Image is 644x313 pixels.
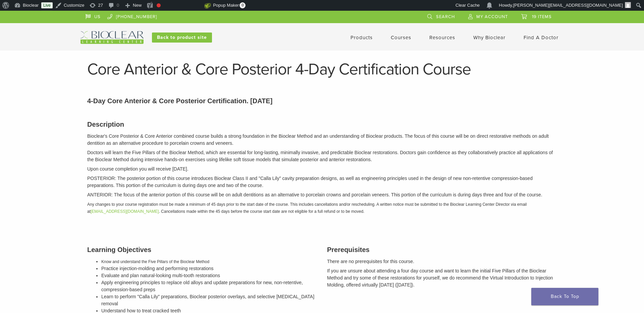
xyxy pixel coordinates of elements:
[101,279,317,293] li: Apply engineering principles to replace old alloys and update preparations for new, non-retentive...
[87,166,557,173] p: Upon course completion you will receive [DATE].
[101,265,317,272] li: Practice injection-molding and performing restorations
[327,267,557,289] p: If you are unsure about attending a four day course and want to learn the initial Five Pillars of...
[532,14,552,19] span: 19 items
[157,3,161,7] div: Focus keyphrase not set
[87,175,557,189] p: POSTERIOR: The posterior portion of this course introduces Bioclear Class II and "Calla Lily" cav...
[167,2,204,10] img: Views over 48 hours. Click for more Jetpack Stats.
[101,272,317,279] li: Evaluate and plan natural-looking multi-tooth restorations
[429,35,455,41] a: Resources
[351,35,373,41] a: Products
[327,245,557,255] h3: Prerequisites
[87,149,557,163] p: Doctors will learn the Five Pillars of the Bioclear Method, which are essential for long-lasting,...
[391,35,411,41] a: Courses
[513,3,623,8] span: [PERSON_NAME][EMAIL_ADDRESS][DOMAIN_NAME]
[91,209,159,214] a: [EMAIL_ADDRESS][DOMAIN_NAME]
[327,258,557,265] p: There are no prerequisites for this course.
[436,14,455,19] span: Search
[521,11,552,21] a: 19 items
[86,11,101,21] a: US
[87,245,317,255] h3: Learning Objectives
[101,293,317,307] li: Learn to perform "Calla Lily" preparations, Bioclear posterior overlays, and selective [MEDICAL_D...
[427,11,455,21] a: Search
[524,35,558,41] a: Find A Doctor
[87,119,557,129] h3: Description
[87,191,557,198] p: ANTERIOR: The focus of the anterior portion of this course will be on adult dentitions as an alte...
[239,2,246,8] span: 0
[107,11,157,21] a: [PHONE_NUMBER]
[476,14,508,19] span: My Account
[468,11,508,21] a: My Account
[87,96,557,106] p: 4-Day Core Anterior & Core Posterior Certification. [DATE]
[41,2,53,8] a: Live
[87,202,527,214] em: Any changes to your course registration must be made a minimum of 45 days prior to the start date...
[87,133,557,147] p: Bioclear's Core Posterior & Core Anterior combined course builds a strong foundation in the Biocl...
[473,35,505,41] a: Why Bioclear
[101,259,209,264] span: Know and understand the Five Pillars of the Bioclear Method
[80,31,144,44] img: Bioclear
[152,33,212,43] a: Back to product site
[531,288,598,305] a: Back To Top
[87,61,557,77] h1: Core Anterior & Core Posterior 4-Day Certification Course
